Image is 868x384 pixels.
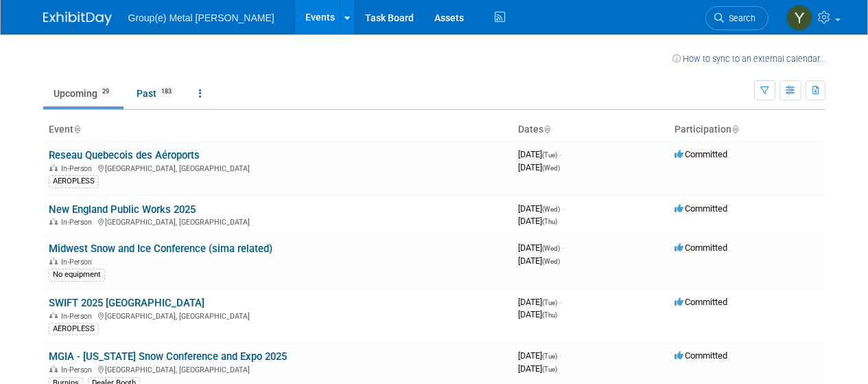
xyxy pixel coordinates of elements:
[61,218,96,227] span: In-Person
[49,323,99,335] div: AEROPLESS
[562,242,564,253] span: -
[559,149,561,159] span: -
[542,311,557,319] span: (Thu)
[562,203,564,214] span: -
[126,80,186,106] a: Past183
[49,310,507,321] div: [GEOGRAPHIC_DATA], [GEOGRAPHIC_DATA]
[542,352,557,360] span: (Tue)
[542,218,557,225] span: (Thu)
[518,149,561,159] span: [DATE]
[49,350,287,363] a: MGIA - [US_STATE] Snow Conference and Expo 2025
[61,312,96,321] span: In-Person
[731,124,738,135] a: Sort by Participation Type
[518,216,557,226] span: [DATE]
[518,242,564,253] span: [DATE]
[49,218,58,225] img: In-Person Event
[61,258,96,267] span: In-Person
[675,297,727,307] span: Committed
[61,164,96,173] span: In-Person
[542,205,560,213] span: (Wed)
[49,175,99,188] div: AEROPLESS
[49,363,507,374] div: [GEOGRAPHIC_DATA], [GEOGRAPHIC_DATA]
[675,149,727,159] span: Committed
[542,245,560,252] span: (Wed)
[518,162,560,172] span: [DATE]
[705,6,769,30] a: Search
[43,12,112,25] img: ExhibitDay
[675,242,727,253] span: Committed
[724,13,755,23] span: Search
[43,118,513,142] th: Event
[49,149,200,161] a: Reseau Quebecois des Aéroports
[98,87,113,97] span: 29
[542,164,560,172] span: (Wed)
[542,365,557,373] span: (Tue)
[49,312,58,319] img: In-Person Event
[786,5,812,31] img: Yannick Taillon
[675,203,727,214] span: Committed
[43,80,124,106] a: Upcoming29
[542,151,557,159] span: (Tue)
[49,216,507,227] div: [GEOGRAPHIC_DATA], [GEOGRAPHIC_DATA]
[542,299,557,306] span: (Tue)
[49,269,105,281] div: No equipment
[543,124,550,135] a: Sort by Start Date
[518,363,557,374] span: [DATE]
[518,309,557,319] span: [DATE]
[61,365,96,374] span: In-Person
[559,350,561,361] span: -
[542,258,560,265] span: (Wed)
[49,203,196,216] a: New England Public Works 2025
[669,118,825,142] th: Participation
[559,297,561,307] span: -
[73,124,80,135] a: Sort by Event Name
[49,258,58,264] img: In-Person Event
[49,297,204,309] a: SWIFT 2025 [GEOGRAPHIC_DATA]
[49,162,507,173] div: [GEOGRAPHIC_DATA], [GEOGRAPHIC_DATA]
[49,164,58,171] img: In-Person Event
[157,87,176,97] span: 183
[518,256,560,266] span: [DATE]
[49,365,58,372] img: In-Person Event
[128,12,274,23] span: Group(e) Metal [PERSON_NAME]
[513,118,669,142] th: Dates
[518,297,561,307] span: [DATE]
[518,203,564,214] span: [DATE]
[675,350,727,361] span: Committed
[518,350,561,361] span: [DATE]
[672,54,825,64] a: How to sync to an external calendar...
[49,242,272,255] a: Midwest Snow and Ice Conference (sima related)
